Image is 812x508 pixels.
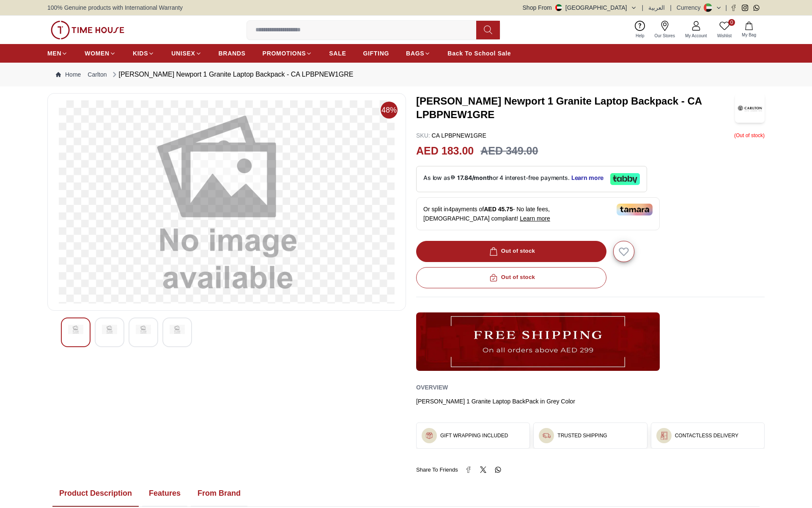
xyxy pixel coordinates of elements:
p: ( Out of stock ) [734,131,765,140]
a: Whatsapp [753,5,760,11]
div: [PERSON_NAME] 1 Granite Laptop BackPack in Grey Color [416,397,765,406]
span: AED 45.75 [484,206,513,213]
a: Carlton [88,70,107,79]
img: ... [425,431,433,440]
a: Facebook [730,5,737,11]
button: Shop From[GEOGRAPHIC_DATA] [523,3,637,12]
button: From Brand [191,480,247,507]
span: Learn more [520,215,550,222]
a: SALE [329,46,346,61]
a: BAGS [406,46,431,61]
span: SKU : [416,132,430,139]
img: ... [416,312,660,371]
h3: [PERSON_NAME] Newport 1 Granite Laptop Backpack - CA LPBPNEW1GRE [416,94,735,121]
button: My Bag [737,20,761,40]
p: CA LPBPNEW1GRE [416,131,486,140]
span: SALE [329,49,346,58]
span: 100% Genuine products with International Warranty [47,3,183,12]
span: WOMEN [85,49,110,58]
img: CARLTON Grey Newport 1 Granite Laptop Backpack - CA LPBPNEW1GRE [102,325,117,334]
h3: AED 349.00 [480,143,538,159]
img: Tamara [617,204,653,215]
button: Features [142,480,187,507]
a: Instagram [742,5,748,11]
span: KIDS [133,49,148,58]
span: BRANDS [219,49,246,58]
button: Product Description [52,480,139,507]
span: UNISEX [171,49,195,58]
a: UNISEX [171,46,201,61]
nav: Breadcrumb [47,63,765,86]
h3: TRUSTED SHIPPING [557,432,607,439]
a: BRANDS [219,46,246,61]
span: My Account [682,33,710,39]
h2: Overview [416,381,448,394]
a: GIFTING [363,46,389,61]
span: Back To School Sale [447,49,511,58]
span: 0 [728,19,735,26]
a: KIDS [133,46,154,61]
span: | [670,3,672,12]
span: Share To Friends [416,466,458,474]
a: Back To School Sale [447,46,511,61]
span: Our Stores [651,33,678,39]
img: CARLTON Grey Newport 1 Granite Laptop Backpack - CA LPBPNEW1GRE [170,325,185,334]
div: Or split in 4 payments of - No late fees, [DEMOGRAPHIC_DATA] compliant! [416,197,660,230]
img: ... [542,431,551,440]
span: PROMOTIONS [263,49,306,58]
img: CARLTON Grey Newport 1 Granite Laptop Backpack - CA LPBPNEW1GRE [55,100,399,304]
a: 0Wishlist [712,19,737,41]
a: WOMEN [85,46,116,61]
span: | [725,3,727,12]
span: Wishlist [714,33,735,39]
span: 48% [381,102,398,119]
img: ... [660,431,668,440]
img: ... [51,21,124,39]
a: Home [56,70,81,79]
img: CARLTON Grey Newport 1 Granite Laptop Backpack - CA LPBPNEW1GRE [735,93,765,123]
img: CARLTON Grey Newport 1 Granite Laptop Backpack - CA LPBPNEW1GRE [136,325,151,334]
h2: AED 183.00 [416,143,474,159]
span: My Bag [738,32,760,38]
span: Help [632,33,648,39]
div: [PERSON_NAME] Newport 1 Granite Laptop Backpack - CA LPBPNEW1GRE [110,69,354,80]
h3: CONTACTLESS DELIVERY [675,432,738,439]
span: BAGS [406,49,424,58]
h3: GIFT WRAPPING INCLUDED [440,432,508,439]
span: GIFTING [363,49,389,58]
span: MEN [47,49,61,58]
img: United Arab Emirates [555,4,562,11]
span: | [642,3,644,12]
a: Help [631,19,650,41]
img: CARLTON Grey Newport 1 Granite Laptop Backpack - CA LPBPNEW1GRE [68,325,83,334]
a: MEN [47,46,68,61]
button: العربية [648,3,665,12]
div: Currency [677,3,704,12]
a: Our Stores [650,19,680,41]
a: PROMOTIONS [263,46,313,61]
